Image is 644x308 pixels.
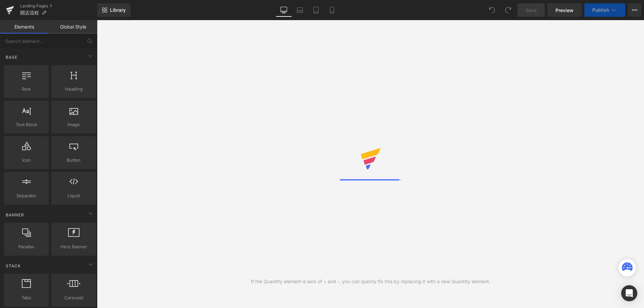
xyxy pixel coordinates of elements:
span: Hero Banner [53,243,94,250]
span: Publish [592,7,609,13]
a: Preview [547,3,582,17]
span: Icon [6,157,47,164]
span: Parallax [6,243,47,250]
span: Button [53,157,94,164]
a: Mobile [324,3,340,17]
span: Separator [6,192,47,199]
a: Laptop [292,3,308,17]
span: Library [110,7,126,13]
div: Open Intercom Messenger [621,285,637,301]
span: Text Block [6,121,47,128]
a: New Library [97,3,130,17]
a: Tablet [308,3,324,17]
span: Liquid [53,192,94,199]
a: Desktop [276,3,292,17]
span: Tabs [6,294,47,301]
a: Global Style [49,20,97,34]
span: 開店流程 [20,10,39,15]
a: Landing Pages [20,3,97,9]
button: Publish [584,3,625,17]
span: Banner [5,212,25,218]
span: Heading [53,86,94,93]
span: Row [6,86,47,93]
div: If the Quantity element is lack of + and -, you can quickly fix this by replacing it with a new Q... [251,278,490,285]
span: Image [53,121,94,128]
button: More [628,3,641,17]
span: Save [526,7,537,14]
button: Redo [501,3,515,17]
button: Undo [485,3,499,17]
span: Preview [555,7,574,14]
span: Stack [5,263,21,269]
span: Carousel [53,294,94,301]
span: Base [5,54,18,60]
